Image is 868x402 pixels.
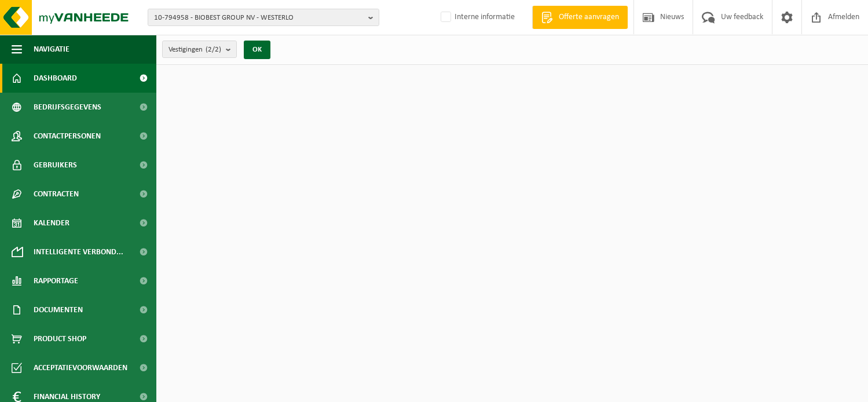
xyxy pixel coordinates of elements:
span: Kalender [34,209,69,237]
span: Gebruikers [34,151,77,180]
button: Vestigingen(2/2) [162,41,237,58]
a: Offerte aanvragen [532,6,628,29]
span: Product Shop [34,324,86,353]
label: Interne informatie [438,9,515,26]
span: Acceptatievoorwaarden [34,353,127,382]
count: (2/2) [206,46,221,53]
span: Contracten [34,180,79,209]
button: OK [244,41,270,59]
span: Offerte aanvragen [556,12,622,23]
button: 10-794958 - BIOBEST GROUP NV - WESTERLO [148,9,379,26]
span: Contactpersonen [34,122,101,151]
span: Bedrijfsgegevens [34,93,101,122]
span: 10-794958 - BIOBEST GROUP NV - WESTERLO [154,9,364,27]
span: Rapportage [34,266,78,295]
span: Intelligente verbond... [34,237,123,266]
span: Documenten [34,295,83,324]
span: Dashboard [34,64,77,93]
span: Navigatie [34,35,69,64]
span: Vestigingen [169,41,221,59]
